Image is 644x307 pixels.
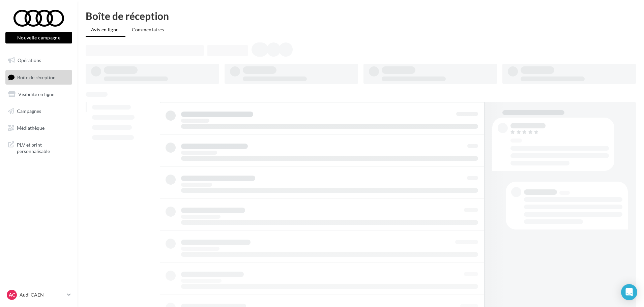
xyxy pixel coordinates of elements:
[4,70,74,85] a: Boîte de réception
[132,27,164,32] span: Commentaires
[18,91,54,97] span: Visibilité en ligne
[4,121,74,135] a: Médiathèque
[17,74,56,80] span: Boîte de réception
[5,32,72,43] button: Nouvelle campagne
[17,108,41,114] span: Campagnes
[20,291,64,298] p: Audi CAEN
[9,291,15,298] span: AC
[4,87,74,101] a: Visibilité en ligne
[4,53,74,67] a: Opérations
[621,284,637,300] div: Open Intercom Messenger
[18,57,41,63] span: Opérations
[17,125,45,130] span: Médiathèque
[5,288,72,301] a: AC Audi CAEN
[86,11,636,21] div: Boîte de réception
[17,140,69,155] span: PLV et print personnalisable
[4,104,74,118] a: Campagnes
[4,137,74,157] a: PLV et print personnalisable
